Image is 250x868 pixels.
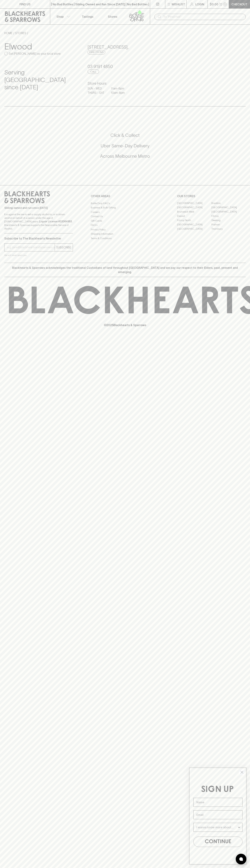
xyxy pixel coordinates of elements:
[88,91,105,95] p: THURS - SAT
[239,769,245,775] button: Close dialog
[177,218,211,223] a: Fitzroy North
[231,2,247,6] p: Checkout
[211,227,246,231] a: Thornbury
[172,2,185,6] p: Wishlist
[111,91,129,95] p: 10am - 8pm
[100,9,125,24] a: Stores
[39,220,72,223] strong: Liquor License #32064953
[82,14,93,19] p: Tastings
[56,245,71,250] p: SUBSCRIBE
[196,823,237,832] input: I wanna know more about...
[177,194,246,198] p: OUR STORES
[91,201,159,205] a: Bottle Drop FAQ's
[75,9,100,24] a: Tastings
[91,194,159,198] p: OTHER AREAS
[224,3,226,5] p: 0
[193,810,242,819] input: Email
[9,51,61,56] p: Set [PERSON_NAME] as your local store
[177,205,211,210] a: [GEOGRAPHIC_DATA]
[211,223,246,227] a: Prahran
[211,214,246,218] a: Fitzroy
[91,219,159,223] a: Gift Cards
[88,44,162,50] h5: [STREET_ADDRESS] ,
[211,205,246,210] a: [GEOGRAPHIC_DATA]
[91,236,159,240] a: Terms & Conditions
[211,218,246,223] a: Geelong
[4,118,246,178] div: Call to action block
[7,245,55,250] input: e.g. jane@blackheartsandsparrows.com.au
[91,206,159,210] a: Business & Bulk Gifting
[111,86,129,91] p: 11am - 8pm
[177,201,211,205] a: [GEOGRAPHIC_DATA]
[211,210,246,214] a: [GEOGRAPHIC_DATA]
[237,823,241,832] button: Show Options
[91,214,159,219] a: Contact Us
[88,69,99,74] a: Call
[91,232,159,236] a: Shipping Information
[201,785,234,794] span: SIGN UP
[177,223,211,227] a: [GEOGRAPHIC_DATA]
[4,69,79,91] h4: Serving [GEOGRAPHIC_DATA] since [DATE]
[88,64,162,69] h5: 03 9191 4850
[163,14,243,20] input: Try "Pinot noir"
[56,14,64,19] p: Shop
[88,81,162,86] h6: Store Hours
[4,206,73,210] p: Sibling owned and run since [DATE]
[4,213,73,230] p: It is against the law to sell or supply alcohol to, or to obtain alcohol on behalf of a person un...
[88,86,105,91] p: SUN - WED
[4,253,73,257] p: We will never spam you
[4,41,79,51] h3: Elwood
[4,236,73,241] p: Subscribe to The Blackhearts Newsletter
[4,143,246,149] h5: Uber Same-Day Delivery
[4,153,246,159] h5: Across Melbourne Metro
[4,31,13,35] a: HOME
[177,214,211,218] a: Elwood
[19,2,31,6] p: FIND US
[88,50,105,54] a: Directions
[50,9,75,24] button: Shop
[4,132,246,138] h5: Click & Collect
[7,266,243,274] p: Blackhearts & Sparrows acknowledges the traditional Custodians of land throughout [GEOGRAPHIC_DAT...
[91,210,159,214] a: Careers
[108,14,117,19] p: Stores
[91,223,159,227] a: FAQ's
[193,837,242,847] button: CONTINUE
[186,764,250,868] div: FLYOUT Form
[210,2,218,6] p: $0.00
[15,31,26,35] a: STORES
[239,857,243,861] img: bubble-icon
[91,227,159,232] a: Privacy Policy
[177,227,211,231] a: [GEOGRAPHIC_DATA]
[177,210,211,214] a: Brunswick West
[195,2,204,6] p: Login
[55,244,73,251] button: SUBSCRIBE
[211,201,246,205] a: Braddon
[193,798,242,807] input: Name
